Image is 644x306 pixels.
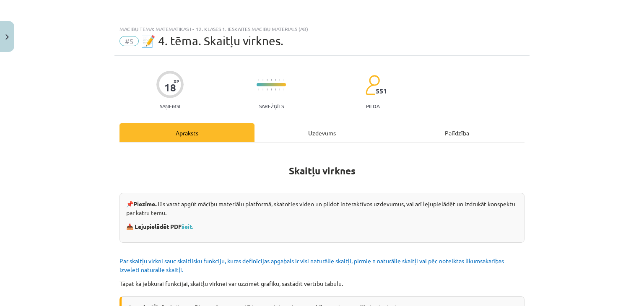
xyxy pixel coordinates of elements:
[156,103,184,109] p: Saņemsi
[390,123,525,142] div: Palīdzība
[279,88,280,91] img: icon-short-line-57e1e144782c952c97e751825c79c345078a6d821885a25fce030b3d8c18986b.svg
[283,79,284,81] img: icon-short-line-57e1e144782c952c97e751825c79c345078a6d821885a25fce030b3d8c18986b.svg
[254,123,390,142] div: Uzdevums
[262,88,263,91] img: icon-short-line-57e1e144782c952c97e751825c79c345078a6d821885a25fce030b3d8c18986b.svg
[376,87,387,95] span: 551
[271,79,272,81] img: icon-short-line-57e1e144782c952c97e751825c79c345078a6d821885a25fce030b3d8c18986b.svg
[174,79,179,83] span: XP
[119,26,525,32] div: Mācību tēma: Matemātikas i - 12. klases 1. ieskaites mācību materiāls (ab)
[275,88,276,91] img: icon-short-line-57e1e144782c952c97e751825c79c345078a6d821885a25fce030b3d8c18986b.svg
[365,75,380,96] img: students-c634bb4e5e11cddfef0936a35e636f08e4e9abd3cc4e673bd6f9a4125e45ecb1.svg
[275,79,276,81] img: icon-short-line-57e1e144782c952c97e751825c79c345078a6d821885a25fce030b3d8c18986b.svg
[271,88,272,91] img: icon-short-line-57e1e144782c952c97e751825c79c345078a6d821885a25fce030b3d8c18986b.svg
[126,200,518,217] p: 📌 Jūs varat apgūt mācību materiālu platformā, skatoties video un pildot interaktīvos uzdevumus, v...
[119,279,525,288] p: Tāpat kā jebkurai funkcijai, skaitļu virknei var uzzīmēt grafiku, sastādīt vērtību tabulu.
[141,34,283,48] span: 📝 4. tēma. Skaitļu virknes.
[5,34,9,40] img: icon-close-lesson-0947bae3869378f0d4975bcd49f059093ad1ed9edebbc8119c70593378902aed.svg
[267,79,267,81] img: icon-short-line-57e1e144782c952c97e751825c79c345078a6d821885a25fce030b3d8c18986b.svg
[133,200,156,207] strong: Piezīme.
[289,165,356,177] b: Skaitļu virknes
[366,103,379,109] p: pilda
[258,79,259,81] img: icon-short-line-57e1e144782c952c97e751825c79c345078a6d821885a25fce030b3d8c18986b.svg
[267,88,267,91] img: icon-short-line-57e1e144782c952c97e751825c79c345078a6d821885a25fce030b3d8c18986b.svg
[182,223,193,230] a: šeit.
[259,103,284,109] p: Sarežģīts
[119,123,254,142] div: Apraksts
[164,82,176,93] div: 18
[279,79,280,81] img: icon-short-line-57e1e144782c952c97e751825c79c345078a6d821885a25fce030b3d8c18986b.svg
[262,79,263,81] img: icon-short-line-57e1e144782c952c97e751825c79c345078a6d821885a25fce030b3d8c18986b.svg
[126,223,195,230] strong: 📥 Lejupielādēt PDF
[119,36,139,46] span: #5
[258,88,259,91] img: icon-short-line-57e1e144782c952c97e751825c79c345078a6d821885a25fce030b3d8c18986b.svg
[119,257,504,273] span: Par skaitļu virkni sauc skaitlisku funkciju, kuras definīcijas apgabals ir visi naturālie skaitļi...
[283,88,284,91] img: icon-short-line-57e1e144782c952c97e751825c79c345078a6d821885a25fce030b3d8c18986b.svg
